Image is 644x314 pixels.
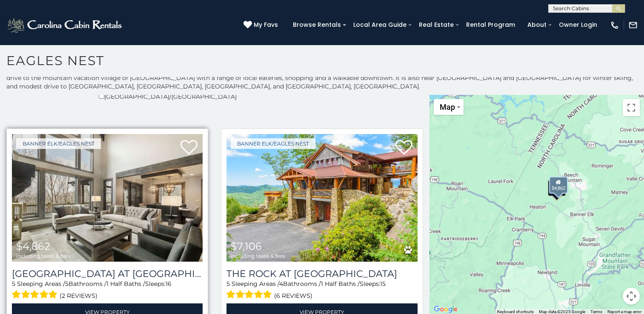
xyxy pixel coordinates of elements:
[590,309,602,314] a: Terms (opens in new tab)
[549,177,567,194] div: $4,862
[12,134,203,262] a: Sunset Ridge Hideaway at Eagles Nest $4,862 including taxes & fees
[180,139,197,157] a: Add to favorites
[274,290,312,301] span: (6 reviews)
[16,240,50,252] span: $4,862
[231,240,262,252] span: $7,106
[60,290,97,301] span: (2 reviews)
[12,134,203,262] img: Sunset Ridge Hideaway at Eagles Nest
[440,103,455,111] span: Map
[395,139,412,157] a: Add to favorites
[548,180,566,196] div: $7,106
[279,280,283,288] span: 4
[6,17,124,34] img: White-1-2.png
[415,18,458,31] a: Real Estate
[434,99,464,115] button: Change map style
[226,134,417,262] a: The Rock at Eagles Nest $7,106 including taxes & fees
[321,280,360,288] span: 1 Half Baths /
[243,20,280,30] a: My Favs
[99,91,237,101] div: [GEOGRAPHIC_DATA]/[GEOGRAPHIC_DATA]
[555,18,601,31] a: Owner Login
[226,134,417,262] img: The Rock at Eagles Nest
[628,20,638,30] img: mail-regular-white.png
[226,280,230,288] span: 5
[12,280,203,301] div: Sleeping Areas / Bathrooms / Sleeps:
[254,20,278,29] span: My Favs
[462,18,519,31] a: Rental Program
[607,309,641,314] a: Report a map error
[12,280,15,288] span: 5
[12,268,203,280] a: [GEOGRAPHIC_DATA] at [GEOGRAPHIC_DATA]
[231,138,315,149] a: Banner Elk/Eagles Nest
[65,280,69,288] span: 5
[106,280,145,288] span: 1 Half Baths /
[12,268,203,280] h3: Sunset Ridge Hideaway at Eagles Nest
[610,20,619,30] img: phone-regular-white.png
[380,280,386,288] span: 15
[226,268,417,280] a: The Rock at [GEOGRAPHIC_DATA]
[226,268,417,280] h3: The Rock at Eagles Nest
[623,288,640,305] button: Map camera controls
[289,18,345,31] a: Browse Rentals
[16,138,101,149] a: Banner Elk/Eagles Nest
[539,309,585,314] span: Map data ©2025 Google
[523,18,551,31] a: About
[623,99,640,116] button: Toggle fullscreen view
[349,18,411,31] a: Local Area Guide
[231,253,285,259] span: including taxes & fees
[166,280,172,288] span: 16
[226,280,417,301] div: Sleeping Areas / Bathrooms / Sleeps:
[16,253,71,259] span: including taxes & fees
